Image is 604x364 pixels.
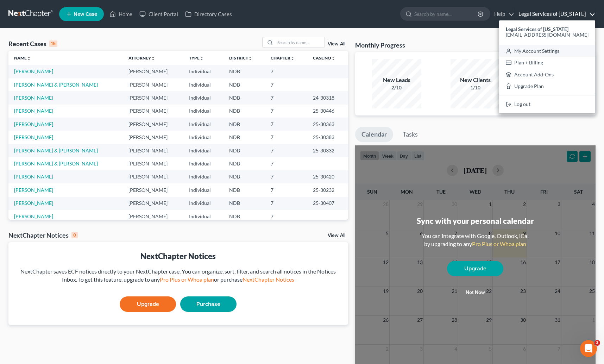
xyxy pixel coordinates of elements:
[396,127,424,142] a: Tasks
[447,285,503,300] button: Not now
[14,82,98,88] a: [PERSON_NAME] & [PERSON_NAME]
[128,55,155,61] a: Attorneyunfold_more
[27,56,31,61] i: unfold_more
[265,91,307,104] td: 7
[14,213,53,219] a: [PERSON_NAME]
[248,56,252,61] i: unfold_more
[224,91,265,104] td: NDB
[307,183,348,196] td: 25-30232
[265,65,307,78] td: 7
[14,55,31,61] a: Nameunfold_more
[123,144,183,157] td: [PERSON_NAME]
[265,144,307,157] td: 7
[106,8,136,20] a: Home
[74,12,97,17] span: New Case
[123,118,183,131] td: [PERSON_NAME]
[515,8,595,20] a: Legal Services of [US_STATE]
[14,200,53,206] a: [PERSON_NAME]
[123,183,183,196] td: [PERSON_NAME]
[136,8,182,20] a: Client Portal
[14,108,53,114] a: [PERSON_NAME]
[328,42,345,46] a: View All
[183,78,223,91] td: Individual
[506,32,589,38] span: [EMAIL_ADDRESS][DOMAIN_NAME]
[331,56,335,61] i: unfold_more
[224,118,265,131] td: NDB
[14,161,98,167] a: [PERSON_NAME] & [PERSON_NAME]
[307,91,348,104] td: 24-30318
[189,55,204,61] a: Typeunfold_more
[224,78,265,91] td: NDB
[183,197,223,210] td: Individual
[307,170,348,183] td: 25-30420
[123,197,183,210] td: [PERSON_NAME]
[224,157,265,170] td: NDB
[14,134,53,140] a: [PERSON_NAME]
[123,65,183,78] td: [PERSON_NAME]
[414,7,479,20] input: Search by name...
[271,55,295,61] a: Chapterunfold_more
[499,81,595,93] a: Upgrade Plan
[265,183,307,196] td: 7
[580,340,597,357] iframe: Intercom live chat
[183,91,223,104] td: Individual
[183,170,223,183] td: Individual
[265,78,307,91] td: 7
[265,157,307,170] td: 7
[307,105,348,118] td: 25-30446
[307,197,348,210] td: 25-30407
[224,144,265,157] td: NDB
[229,55,252,61] a: Districtunfold_more
[182,8,235,20] a: Directory Cases
[451,76,500,84] div: New Clients
[123,210,183,223] td: [PERSON_NAME]
[224,197,265,210] td: NDB
[372,84,421,91] div: 2/10
[224,65,265,78] td: NDB
[499,57,595,69] a: Plan + Billing
[71,232,78,238] div: 0
[183,118,223,131] td: Individual
[328,233,345,238] a: View All
[14,95,53,101] a: [PERSON_NAME]
[183,183,223,196] td: Individual
[355,127,393,142] a: Calendar
[14,268,342,284] div: NextChapter saves ECF notices directly to your NextChapter case. You can organize, sort, filter, ...
[8,231,78,239] div: NextChapter Notices
[499,98,595,110] a: Log out
[183,65,223,78] td: Individual
[265,131,307,144] td: 7
[120,296,176,312] a: Upgrade
[372,76,421,84] div: New Leads
[8,39,57,48] div: Recent Cases
[123,170,183,183] td: [PERSON_NAME]
[224,210,265,223] td: NDB
[265,170,307,183] td: 7
[499,20,595,113] div: Legal Services of [US_STATE]
[417,215,534,226] div: Sync with your personal calendar
[123,91,183,104] td: [PERSON_NAME]
[499,45,595,57] a: My Account Settings
[265,197,307,210] td: 7
[123,78,183,91] td: [PERSON_NAME]
[14,148,98,153] a: [PERSON_NAME] & [PERSON_NAME]
[14,251,342,262] div: NextChapter Notices
[265,105,307,118] td: 7
[275,37,325,48] input: Search by name...
[472,240,526,247] a: Pro Plus or Whoa plan
[14,121,53,127] a: [PERSON_NAME]
[160,276,214,283] a: Pro Plus or Whoa plan
[183,157,223,170] td: Individual
[224,105,265,118] td: NDB
[183,105,223,118] td: Individual
[491,8,514,20] a: Help
[123,105,183,118] td: [PERSON_NAME]
[224,183,265,196] td: NDB
[224,170,265,183] td: NDB
[307,118,348,131] td: 25-30363
[123,157,183,170] td: [PERSON_NAME]
[594,340,600,346] span: 3
[14,68,53,74] a: [PERSON_NAME]
[307,131,348,144] td: 25-30383
[290,56,295,61] i: unfold_more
